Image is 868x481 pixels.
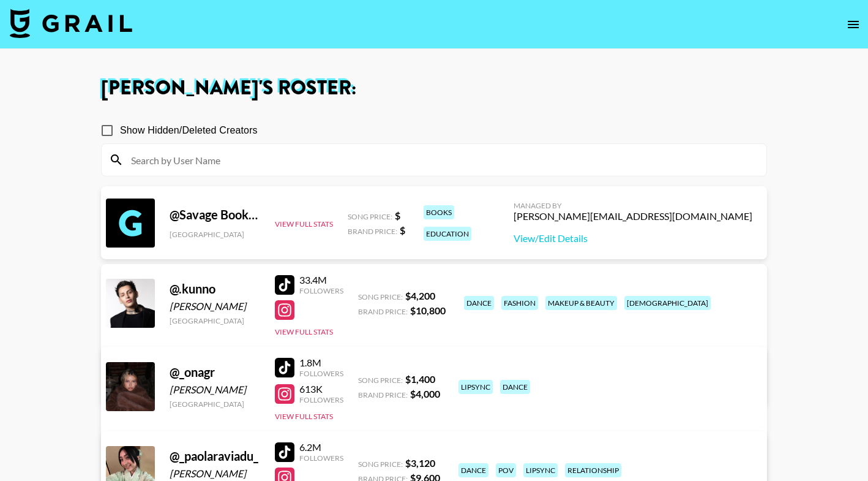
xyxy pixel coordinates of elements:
[348,212,392,221] span: Song Price:
[514,201,752,210] div: Managed By
[358,376,403,385] span: Song Price:
[496,463,516,477] div: pov
[120,123,258,138] span: Show Hidden/Deleted Creators
[275,412,333,421] button: View Full Stats
[170,449,260,464] div: @ _paolaraviadu_
[523,463,558,477] div: lipsync
[275,327,333,336] button: View Full Stats
[299,441,343,453] div: 6.2M
[565,463,621,477] div: relationship
[624,296,711,310] div: [DEMOGRAPHIC_DATA]
[348,227,397,236] span: Brand Price:
[500,380,530,394] div: dance
[101,78,767,98] h1: [PERSON_NAME] 's Roster:
[410,305,446,316] strong: $ 10,800
[501,296,538,310] div: fashion
[424,227,471,241] div: education
[10,9,132,38] img: Grail Talent
[299,395,343,404] div: Followers
[358,307,408,316] span: Brand Price:
[395,210,400,221] strong: $
[410,388,440,400] strong: $ 4,000
[458,463,488,477] div: dance
[841,12,866,37] button: open drawer
[170,230,260,239] div: [GEOGRAPHIC_DATA]
[405,457,435,469] strong: $ 3,120
[458,380,493,394] div: lipsync
[275,219,333,229] button: View Full Stats
[170,281,260,297] div: @ .kunno
[170,207,260,222] div: @ Savage Books Literary Editing
[170,300,260,312] div: [PERSON_NAME]
[124,150,759,170] input: Search by User Name
[405,290,435,301] strong: $ 4,200
[170,400,260,409] div: [GEOGRAPHIC_DATA]
[299,286,343,295] div: Followers
[299,274,343,286] div: 33.4M
[299,369,343,378] div: Followers
[299,383,343,395] div: 613K
[400,224,405,236] strong: $
[358,460,403,469] span: Song Price:
[170,316,260,325] div: [GEOGRAPHIC_DATA]
[299,357,343,369] div: 1.8M
[358,390,408,400] span: Brand Price:
[405,373,435,385] strong: $ 1,400
[424,205,454,219] div: books
[545,296,617,310] div: makeup & beauty
[170,468,260,480] div: [PERSON_NAME]
[464,296,494,310] div: dance
[514,232,752,244] a: View/Edit Details
[170,384,260,396] div: [PERSON_NAME]
[514,210,752,222] div: [PERSON_NAME][EMAIL_ADDRESS][DOMAIN_NAME]
[299,453,343,463] div: Followers
[358,292,403,301] span: Song Price:
[170,365,260,380] div: @ _onagr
